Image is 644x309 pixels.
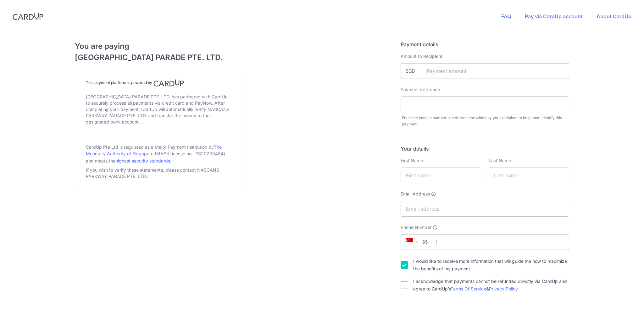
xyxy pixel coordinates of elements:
input: Email address [401,201,569,217]
input: Payment amount [401,63,569,79]
div: CardUp Pte Ltd is regulated as a Major Payment Institution by (License no.: PS20200484) and meets... [86,142,232,166]
span: Email Address [401,191,430,197]
label: I would like to receive more information that will guide me how to maximize the benefits of my pa... [413,257,569,273]
div: [GEOGRAPHIC_DATA] PARADE PTE. LTD. has partnered with CardUp to securely process all payments via... [86,92,232,126]
div: If you wish to verify these statements, please contact NASCANS PARKWAY PARADE PTE. LTD.. [86,166,232,181]
h4: This payment platform is powered by [86,79,232,87]
a: Terms Of Service [451,286,486,291]
a: highest security standards [115,158,170,163]
label: Last Name [489,157,511,164]
span: You are paying [75,41,243,52]
a: About CardUp [597,13,631,19]
span: Phone Number [401,224,431,230]
img: CardUp [13,13,43,20]
div: Enter the invoice number or reference provided by your recipient to help them identify this payment. [402,115,569,127]
label: Payment reference [401,86,440,93]
span: +65 [406,238,421,246]
a: FAQ [501,13,511,19]
a: Privacy Policy [489,286,518,291]
img: CardUp [153,79,184,87]
a: Pay via CardUp account [525,13,583,19]
input: First name [401,168,481,183]
label: First Name [401,157,423,164]
span: SGD [406,68,422,74]
label: Amount to Recipient [401,53,442,59]
label: I acknowledge that payments cannot be refunded directly via CardUp and agree to CardUp’s & [413,278,569,293]
input: Last name [489,168,569,183]
h5: Your details [401,145,569,152]
span: +65 [404,238,432,246]
span: [GEOGRAPHIC_DATA] PARADE PTE. LTD. [75,52,243,63]
h5: Payment details [401,41,569,48]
